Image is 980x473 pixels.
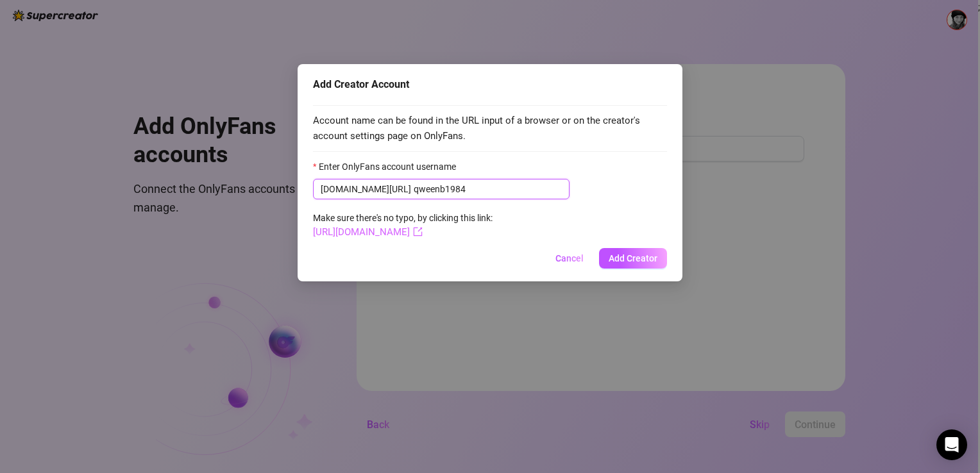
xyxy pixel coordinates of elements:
[599,248,667,269] button: Add Creator
[313,213,493,237] span: Make sure there's no typo, by clicking this link:
[609,253,657,263] span: Add Creator
[413,227,423,236] span: export
[545,248,594,269] button: Cancel
[313,160,464,174] label: Enter OnlyFans account username
[313,226,423,238] a: [URL][DOMAIN_NAME]export
[313,113,667,144] span: Account name can be found in the URL input of a browser or on the creator's account settings page...
[414,182,562,196] input: Enter OnlyFans account username
[321,182,411,196] span: [DOMAIN_NAME][URL]
[936,429,967,460] div: Open Intercom Messenger
[555,253,584,263] span: Cancel
[313,77,667,92] div: Add Creator Account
